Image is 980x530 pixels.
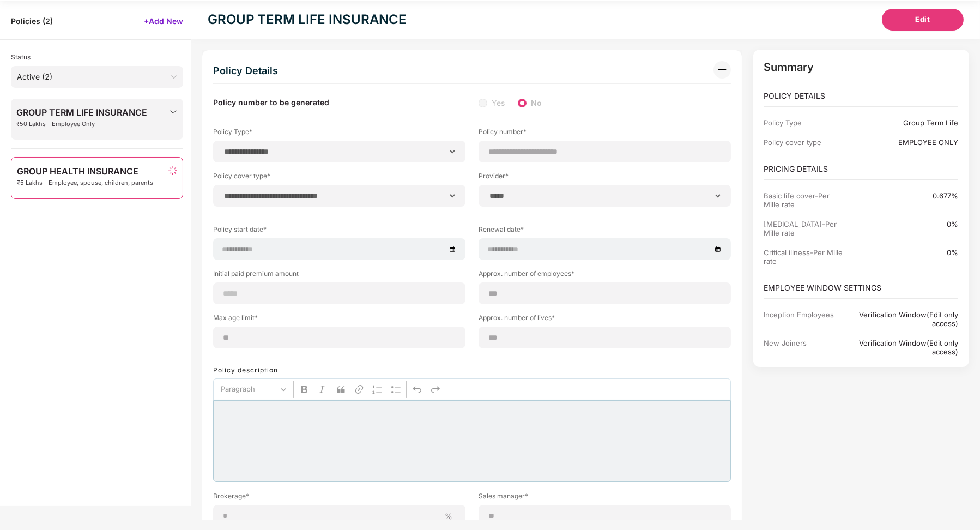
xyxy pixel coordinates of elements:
span: No [527,97,546,109]
span: GROUP HEALTH INSURANCE [17,166,153,176]
img: svg+xml;base64,PHN2ZyB3aWR0aD0iMzIiIGhlaWdodD0iMzIiIHZpZXdCb3g9IjAgMCAzMiAzMiIgZmlsbD0ibm9uZSIgeG... [713,61,731,79]
label: Policy start date* [213,225,465,238]
label: Policy number to be generated [213,97,329,109]
span: +Add New [144,16,183,26]
label: Policy description [213,366,278,374]
div: Group Term Life [845,118,958,127]
div: Verification Window(Edit only access) [845,310,958,328]
div: Policy Type [764,118,845,127]
div: New Joiners [764,339,845,356]
div: Verification Window(Edit only access) [845,339,958,356]
span: Policies ( 2 ) [11,16,53,26]
div: Policy Details [213,61,278,81]
span: ₹5 Lakhs - Employee, spouse, children, parents [17,179,153,186]
span: Active (2) [17,69,177,85]
div: GROUP TERM LIFE INSURANCE [208,10,407,29]
div: Critical illness-Per Mille rate [764,248,845,266]
p: POLICY DETAILS [764,90,959,102]
div: 0.677% [845,191,958,200]
label: Policy cover type* [213,171,465,185]
label: Approx. number of employees* [479,269,731,282]
label: Renewal date* [479,225,731,238]
label: Policy Type* [213,127,465,141]
label: Sales manager* [479,491,731,505]
div: Inception Employees [764,310,845,328]
div: 0% [845,220,958,228]
span: GROUP TERM LIFE INSURANCE [16,107,147,117]
p: EMPLOYEE WINDOW SETTINGS [764,282,959,294]
div: Rich Text Editor, main [213,400,731,482]
button: Edit [882,9,964,31]
span: Edit [916,14,930,25]
label: Policy number* [479,127,731,141]
label: Max age limit* [213,313,465,327]
span: % [440,511,457,521]
div: [MEDICAL_DATA]-Per Mille rate [764,220,845,237]
label: Initial paid premium amount [213,269,465,282]
div: EMPLOYEE ONLY [845,138,958,147]
button: Paragraph [216,381,291,398]
label: Brokerage* [213,491,465,505]
p: Summary [764,61,959,74]
div: 0% [845,248,958,257]
p: PRICING DETAILS [764,163,959,175]
div: Editor toolbar [213,378,731,400]
img: svg+xml;base64,PHN2ZyBpZD0iRHJvcGRvd24tMzJ4MzIiIHhtbG5zPSJodHRwOi8vd3d3LnczLm9yZy8yMDAwL3N2ZyIgd2... [169,107,178,116]
label: Approx. number of lives* [479,313,731,327]
span: Paragraph [221,383,277,396]
div: Policy cover type [764,138,845,147]
div: Basic life cover-Per Mille rate [764,191,845,209]
span: Yes [487,97,509,109]
label: Provider* [479,171,731,185]
span: ₹50 Lakhs - Employee Only [16,121,147,128]
span: Status [11,53,31,61]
